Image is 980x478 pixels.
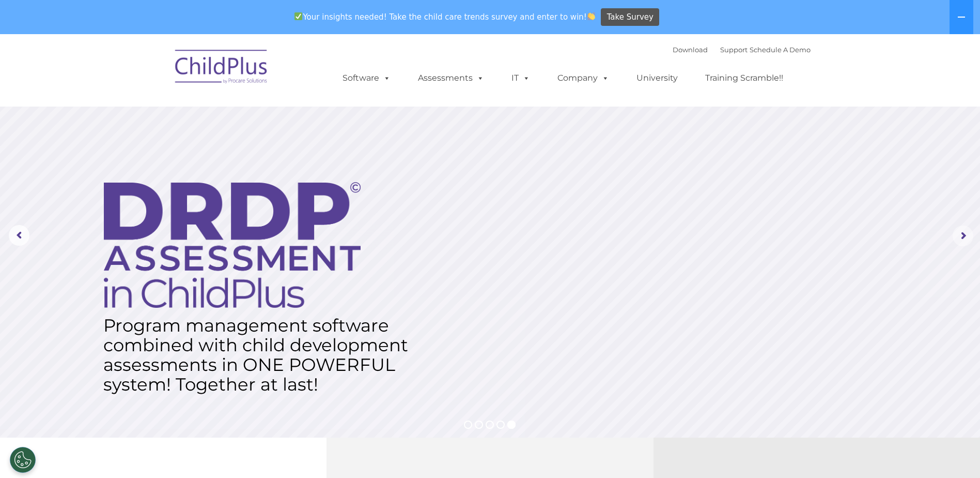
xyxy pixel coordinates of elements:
a: Schedule A Demo [750,46,811,54]
a: University [626,68,688,88]
a: Training Scramble!! [695,68,794,88]
span: Last name [144,68,175,76]
a: IT [501,68,540,88]
font: | [673,46,811,54]
a: Assessments [408,68,494,88]
span: Your insights needed! Take the child care trends survey and enter to win! [290,7,600,27]
span: Take Survey [607,8,654,26]
img: 👏 [587,12,595,20]
a: Support [720,46,748,54]
a: Download [673,46,708,54]
img: ChildPlus by Procare Solutions [170,42,273,94]
span: Phone number [144,111,188,118]
img: DRDP Assessment in ChildPlus [104,182,361,308]
rs-layer: Program management software combined with child development assessments in ONE POWERFUL system! T... [103,316,417,394]
img: ✅ [294,12,302,20]
a: Company [547,68,619,88]
button: Cookies Settings [10,447,36,473]
a: Software [332,68,401,88]
a: Take Survey [601,8,659,26]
